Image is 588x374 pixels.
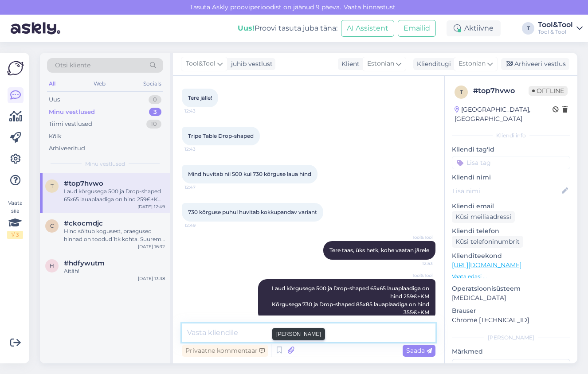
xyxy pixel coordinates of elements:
div: Proovi tasuta juba täna: [238,23,337,34]
span: Mind huvitab nii 500 kui 730 kõrguse laua hind [188,171,311,177]
div: Vaata siia [7,199,23,239]
span: Estonian [367,59,394,69]
div: Minu vestlused [49,108,95,117]
div: 1 / 3 [7,231,23,239]
input: Lisa tag [452,156,570,169]
div: # top7hvwo [473,86,529,96]
div: Tool&Tool [538,21,573,28]
p: Kliendi email [452,202,570,211]
div: [GEOGRAPHIC_DATA], [GEOGRAPHIC_DATA] [455,105,553,124]
span: Otsi kliente [55,61,90,70]
span: Tere taas, üks hetk, kohe vaatan järele [329,247,429,253]
button: AI Assistent [341,20,394,37]
div: Küsi telefoninumbrit [452,236,523,248]
span: 730 kõrguse puhul huvitab kokkupandav variant [188,209,317,215]
div: All [47,78,57,90]
div: Socials [141,78,163,90]
small: [PERSON_NAME] [276,330,321,338]
div: Tiimi vestlused [49,120,92,129]
div: Arhiveeritud [49,144,85,153]
span: Saada [406,347,432,355]
span: Tool&Tool [400,272,433,279]
span: 12:47 [184,184,218,191]
p: Vaata edasi ... [452,273,570,280]
span: Estonian [459,59,486,69]
span: 12:43 [184,108,218,114]
span: Tool&Tool [400,234,433,241]
span: 12:49 [184,222,218,229]
div: Arhiveeri vestlus [501,58,569,70]
span: 12:53 [400,260,433,267]
p: Kliendi telefon [452,226,570,236]
span: t [51,183,54,189]
span: t [460,89,463,95]
p: Klienditeekond [452,251,570,261]
span: #top7hvwo [64,179,103,187]
span: Tere jälle! [188,94,212,101]
div: Aktiivne [447,20,501,36]
button: Emailid [398,20,436,37]
div: Privaatne kommentaar [182,345,268,357]
span: h [50,262,54,269]
a: Vaata hinnastust [341,3,398,11]
a: Tool&ToolTool & Tool [538,21,583,35]
div: [DATE] 16:32 [138,243,165,250]
span: 12:43 [184,146,218,152]
span: Tool&Tool [186,59,216,69]
span: Minu vestlused [85,160,125,168]
b: Uus! [238,24,255,32]
div: Web [92,78,107,90]
div: [PERSON_NAME] [452,334,570,342]
div: 10 [146,120,161,129]
div: Uus [49,95,60,104]
input: Lisa nimi [452,186,560,196]
div: 0 [149,95,161,104]
span: c [50,222,54,229]
div: Laud kõrgusega 500 ja Drop-shaped 65x65 lauaplaadiga on hind 259€+KM Kõrgusega 730 ja Drop-shaped... [64,187,165,203]
div: Kõik [49,132,62,141]
div: juhib vestlust [227,59,273,69]
p: Kliendi nimi [452,173,570,182]
span: Tripe Table Drop-shaped [188,132,254,139]
span: #hdfywutm [64,259,105,267]
div: 3 [149,108,161,117]
div: [DATE] 13:38 [138,275,165,282]
p: [MEDICAL_DATA] [452,293,570,303]
div: Aitäh! [64,267,165,275]
p: Operatsioonisüsteem [452,284,570,293]
span: #ckocmdjc [64,219,103,227]
img: Askly Logo [7,60,24,77]
div: Tool & Tool [538,28,573,35]
div: Kliendi info [452,132,570,140]
p: Chrome [TECHNICAL_ID] [452,316,570,325]
a: [URL][DOMAIN_NAME] [452,261,521,269]
div: T [522,22,534,35]
span: Offline [529,86,568,96]
div: Hind sõltub kogusest, praegused hinnad on toodud 1tk kohta. Suurem tellimuse puhul saame pakkuda ... [64,227,165,243]
p: Märkmed [452,347,570,356]
p: Kliendi tag'id [452,145,570,154]
div: [DATE] 12:49 [137,203,165,210]
span: Laud kõrgusega 500 ja Drop-shaped 65x65 lauaplaadiga on hind 259€+KM Kõrgusega 730 ja Drop-shaped... [272,285,431,316]
div: Klient [338,59,360,69]
div: Klienditugi [413,59,451,69]
div: Küsi meiliaadressi [452,211,515,223]
p: Brauser [452,306,570,316]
